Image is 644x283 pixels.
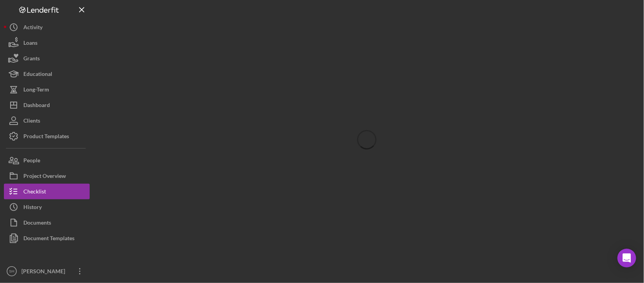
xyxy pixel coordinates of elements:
[4,215,90,230] button: Documents
[4,35,90,51] button: Loans
[4,19,90,35] button: Activity
[4,168,90,184] button: Project Overview
[23,97,50,115] div: Dashboard
[23,153,40,170] div: People
[4,128,90,144] button: Product Templates
[23,51,40,68] div: Grants
[23,230,74,248] div: Document Templates
[4,264,90,279] button: SH[PERSON_NAME]
[4,230,90,246] button: Document Templates
[23,35,37,53] div: Loans
[23,168,66,186] div: Project Overview
[23,19,42,37] div: Activity
[23,66,52,84] div: Educational
[23,113,40,130] div: Clients
[4,153,90,168] button: People
[23,184,46,201] div: Checklist
[23,128,69,146] div: Product Templates
[4,184,90,199] button: Checklist
[23,199,42,217] div: History
[19,264,70,281] div: [PERSON_NAME]
[4,97,90,113] button: Dashboard
[23,215,51,232] div: Documents
[23,82,49,99] div: Long-Term
[9,269,14,274] text: SH
[4,66,90,82] button: Educational
[4,82,90,97] button: Long-Term
[4,113,90,128] button: Clients
[617,249,636,267] div: Open Intercom Messenger
[4,199,90,215] button: History
[4,51,90,66] button: Grants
